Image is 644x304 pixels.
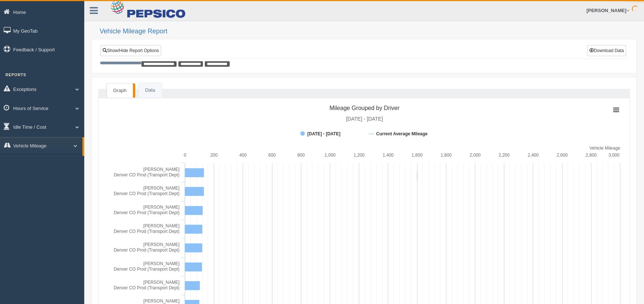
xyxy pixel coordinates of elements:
[143,280,179,285] tspan: [PERSON_NAME]
[297,153,305,158] text: 800
[441,153,452,158] text: 1,800
[470,153,481,158] text: 2,000
[382,153,393,158] text: 1,400
[586,153,597,158] text: 2,800
[114,229,179,234] tspan: Denver CO Prod (Transport Dept)
[143,205,179,210] tspan: [PERSON_NAME]
[143,298,179,304] tspan: [PERSON_NAME]
[100,28,637,35] h2: Vehicle Mileage Report
[589,146,620,151] tspan: Vehicle Mileage
[587,45,626,56] button: Download Data
[143,223,179,228] tspan: [PERSON_NAME]
[114,285,179,290] tspan: Denver CO Prod (Transport Dept)
[143,242,179,247] tspan: [PERSON_NAME]
[13,156,82,169] a: Vehicle Mileage
[107,83,133,98] a: Graph
[143,186,179,191] tspan: [PERSON_NAME]
[114,210,179,215] tspan: Denver CO Prod (Transport Dept)
[210,153,218,158] text: 200
[114,172,179,177] tspan: Denver CO Prod (Transport Dept)
[354,153,364,158] text: 1,200
[184,153,186,158] text: 0
[329,105,400,111] tspan: Mileage Grouped by Driver
[114,267,179,272] tspan: Denver CO Prod (Transport Dept)
[143,261,179,266] tspan: [PERSON_NAME]
[412,153,423,158] text: 1,600
[325,153,336,158] text: 1,000
[100,45,161,56] a: Show/Hide Report Options
[557,153,568,158] text: 2,600
[307,131,340,136] tspan: [DATE] - [DATE]
[346,116,383,122] tspan: [DATE] - [DATE]
[114,248,179,253] tspan: Denver CO Prod (Transport Dept)
[528,153,538,158] text: 2,400
[608,153,619,158] text: 3,000
[138,83,162,98] a: Data
[114,191,179,196] tspan: Denver CO Prod (Transport Dept)
[499,153,510,158] text: 2,200
[269,153,276,158] text: 600
[239,153,247,158] text: 400
[376,131,428,136] tspan: Current Average Mileage
[143,167,179,172] tspan: [PERSON_NAME]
